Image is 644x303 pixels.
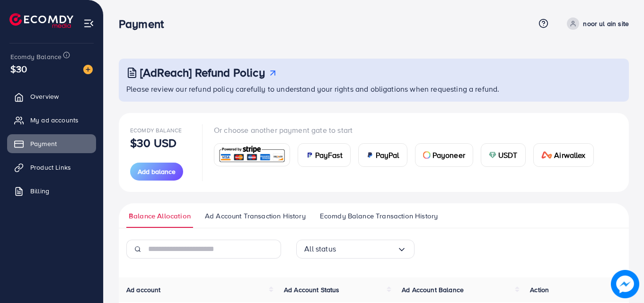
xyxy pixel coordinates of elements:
[306,151,313,159] img: card
[481,143,526,167] a: cardUSDT
[7,134,96,153] a: Payment
[583,18,629,29] p: noor ul ain site
[129,211,191,221] span: Balance Allocation
[214,143,290,166] a: card
[296,240,415,259] div: Search for option
[7,111,96,130] a: My ad accounts
[7,182,96,200] a: Billing
[541,151,553,159] img: card
[130,163,183,181] button: Add balance
[284,285,340,294] span: Ad Account Status
[30,163,71,172] span: Product Links
[304,242,336,256] span: All status
[336,242,397,256] input: Search for option
[489,151,496,159] img: card
[30,139,57,148] span: Payment
[611,270,639,298] img: image
[563,17,629,30] a: noor ul ain site
[30,186,49,196] span: Billing
[533,143,594,167] a: cardAirwallex
[432,149,465,161] span: Payoneer
[126,83,623,95] p: Please review our refund policy carefully to understand your rights and obligations when requesti...
[30,92,59,101] span: Overview
[83,18,94,29] img: menu
[126,285,161,294] span: Ad account
[366,151,374,159] img: card
[320,211,438,221] span: Ecomdy Balance Transaction History
[554,149,585,161] span: Airwallex
[138,167,176,176] span: Add balance
[315,149,343,161] span: PayFast
[376,149,399,161] span: PayPal
[205,211,306,221] span: Ad Account Transaction History
[358,143,407,167] a: cardPayPal
[130,137,176,148] p: $30 USD
[7,158,96,177] a: Product Links
[415,143,473,167] a: cardPayoneer
[402,285,464,294] span: Ad Account Balance
[7,87,96,106] a: Overview
[217,145,287,165] img: card
[530,285,549,294] span: Action
[214,124,601,136] p: Or choose another payment gate to start
[298,143,351,167] a: cardPayFast
[30,115,79,125] span: My ad accounts
[83,65,93,74] img: image
[423,151,431,159] img: card
[140,66,265,79] h3: [AdReach] Refund Policy
[9,13,73,28] img: logo
[10,62,27,76] span: $30
[119,17,171,31] h3: Payment
[10,52,62,61] span: Ecomdy Balance
[498,149,518,161] span: USDT
[130,126,182,134] span: Ecomdy Balance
